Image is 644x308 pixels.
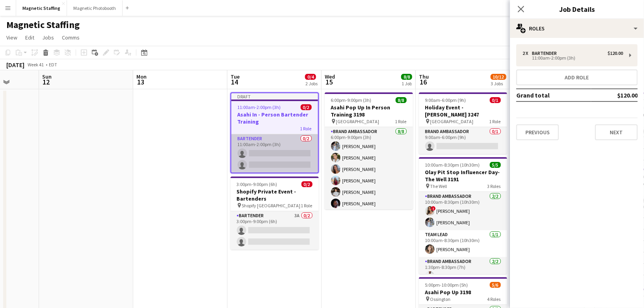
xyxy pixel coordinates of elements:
td: Grand total [516,89,591,101]
app-card-role: Brand Ambassador8/86:00pm-9:00pm (3h)[PERSON_NAME][PERSON_NAME][PERSON_NAME][PERSON_NAME][PERSON_... [325,127,413,234]
h3: Shopify Private Event - Bartenders [231,188,319,202]
app-job-card: 9:00am-6:00pm (9h)0/1Holiday Event - [PERSON_NAME] 3247 [GEOGRAPHIC_DATA]1 RoleBrand Ambassador0/... [419,92,507,154]
span: Tue [231,73,240,80]
app-card-role: Brand Ambassador0/19:00am-6:00pm (9h) [419,127,507,154]
span: 1 Role [395,118,407,124]
h3: Job Details [510,4,644,14]
span: Edit [25,34,34,41]
span: 1 Role [301,203,313,208]
app-card-role: Bartender3A0/23:00pm-9:00pm (6h) [231,211,319,250]
span: 9:00am-6:00pm (9h) [425,97,466,103]
span: 1 Role [490,118,501,124]
span: [GEOGRAPHIC_DATA] [430,118,474,124]
span: 0/1 [490,97,501,103]
app-card-role: Team Lead1/110:00am-8:30pm (10h30m)[PERSON_NAME] [419,230,507,257]
td: $120.00 [591,89,638,101]
h1: Magnetic Staffing [6,19,80,31]
a: Jobs [39,32,57,43]
span: 10/12 [491,74,506,80]
button: Next [595,124,638,140]
span: 16 [418,77,429,86]
span: 3 Roles [488,183,501,189]
span: 15 [324,77,335,86]
span: 13 [135,77,147,86]
span: 11:00am-2:00pm (3h) [238,104,281,110]
div: 2 x [523,51,532,56]
app-job-card: Draft11:00am-2:00pm (3h)0/2Asahi In - Person Bartender Training1 RoleBartender0/211:00am-2:00pm (3h) [231,92,319,173]
div: [DATE] [6,61,24,69]
span: 4 Roles [488,296,501,302]
div: $120.00 [608,51,623,56]
button: Magnetic Staffing [16,0,67,16]
div: 11:00am-2:00pm (3h) [523,56,623,60]
button: Previous [516,124,559,140]
app-card-role: Brand Ambassador2/210:00am-8:30pm (10h30m)![PERSON_NAME][PERSON_NAME] [419,192,507,230]
span: Ossington [430,296,451,302]
span: 0/2 [301,104,312,110]
app-card-role: Brand Ambassador2/21:30pm-8:30pm (7h)[PERSON_NAME] [419,257,507,295]
app-job-card: 10:00am-8:30pm (10h30m)5/5Olay Pit Stop Influencer Day- The Well 3191 The Well3 RolesBrand Ambass... [419,157,507,274]
div: 3 Jobs [491,81,506,86]
span: Wed [325,73,335,80]
div: 2 Jobs [305,81,318,86]
span: 14 [229,77,240,86]
a: View [3,32,20,43]
h3: Olay Pit Stop Influencer Day- The Well 3191 [419,169,507,183]
span: Comms [62,34,80,41]
span: 5/5 [490,162,501,168]
div: 1 Job [402,81,412,86]
span: 8/8 [401,74,412,80]
div: Bartender [532,51,560,56]
span: 6:00pm-9:00pm (3h) [331,97,372,103]
h3: Asahi Pop Up 3198 [419,289,507,296]
span: 10:00am-8:30pm (10h30m) [425,162,480,168]
span: 8/8 [396,97,407,103]
span: Week 41 [26,62,46,68]
span: View [6,34,17,41]
app-job-card: 3:00pm-9:00pm (6h)0/2Shopify Private Event - Bartenders Shopify [GEOGRAPHIC_DATA]1 RoleBartender3... [231,177,319,250]
app-card-role: Bartender0/211:00am-2:00pm (3h) [231,134,318,173]
h3: Asahi In - Person Bartender Training [231,111,318,125]
a: Edit [22,32,37,43]
span: Sun [42,73,52,80]
span: 5/6 [490,282,501,288]
span: Mon [136,73,147,80]
span: Jobs [42,34,54,41]
div: EDT [49,62,57,68]
span: 0/2 [302,181,313,187]
span: [GEOGRAPHIC_DATA] [336,118,380,124]
button: Add role [516,69,638,85]
h3: Holiday Event - [PERSON_NAME] 3247 [419,104,507,118]
span: The Well [430,183,447,189]
span: 5:00pm-10:00pm (5h) [425,282,468,288]
span: Thu [419,73,429,80]
span: 1 Role [300,126,312,131]
h3: Asahi Pop Up In Person Training 3198 [325,104,413,118]
span: 0/4 [305,74,316,80]
app-job-card: 6:00pm-9:00pm (3h)8/8Asahi Pop Up In Person Training 3198 [GEOGRAPHIC_DATA]1 RoleBrand Ambassador... [325,92,413,209]
div: Draft [231,93,318,100]
span: Shopify [GEOGRAPHIC_DATA] [242,203,301,208]
a: Comms [59,32,83,43]
button: Magnetic Photobooth [67,0,123,16]
span: ! [431,206,436,211]
span: 12 [41,77,52,86]
div: Roles [510,19,644,38]
span: 3:00pm-9:00pm (6h) [237,181,277,187]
